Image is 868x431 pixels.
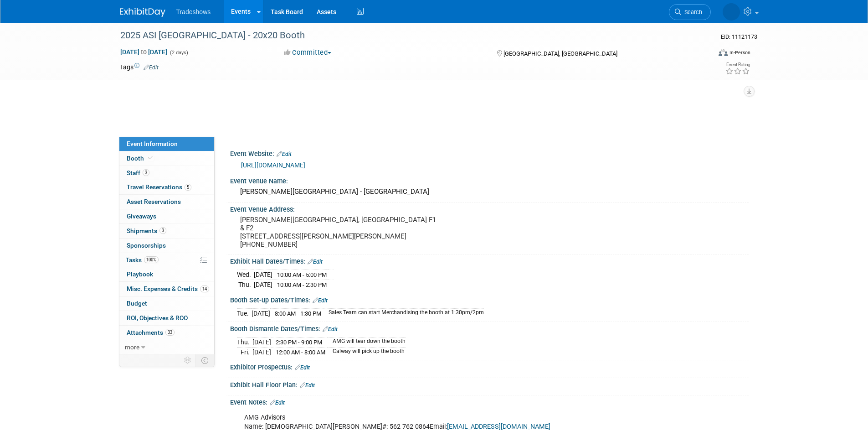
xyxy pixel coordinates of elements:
img: Janet Wong [723,3,740,21]
button: Committed [281,48,335,57]
a: Travel Reservations5 [119,180,214,194]
span: 14 [200,286,209,292]
span: Sponsorships [127,242,166,249]
td: Thu. [237,338,252,348]
td: [DATE] [252,309,270,318]
span: 3 [159,227,166,234]
span: Event Information [127,140,178,147]
div: Event Website: [230,147,749,159]
td: AMG will tear down the booth [327,338,406,348]
div: Booth Dismantle Dates/Times: [230,322,749,334]
span: [GEOGRAPHIC_DATA], [GEOGRAPHIC_DATA] [503,50,617,57]
a: Misc. Expenses & Credits14 [119,282,214,296]
a: Edit [308,259,323,265]
td: Toggle Event Tabs [195,354,214,366]
div: Exhibitor Prospectus: [230,360,749,372]
td: [DATE] [254,270,272,280]
td: [DATE] [252,347,271,357]
a: Edit [313,297,328,304]
td: Thu. [237,280,254,290]
a: Tasks100% [119,253,214,267]
td: Personalize Event Tab Strip [180,354,196,366]
span: Search [681,9,702,16]
a: Asset Reservations [119,195,214,209]
a: Playbook [119,267,214,281]
a: more [119,340,214,354]
a: ROI, Objectives & ROO [119,311,214,325]
span: 10:00 AM - 5:00 PM [277,271,327,278]
img: ExhibitDay [120,8,165,17]
div: 2025 ASI [GEOGRAPHIC_DATA] - 20x20 Booth [117,27,697,44]
span: 2:30 PM - 9:00 PM [276,339,322,346]
span: 3 [143,169,149,176]
a: Booth [119,151,214,166]
span: Asset Reservations [127,198,181,205]
div: In-Person [729,49,750,56]
a: Budget [119,296,214,311]
span: Tradeshows [176,8,211,16]
td: Fri. [237,347,252,357]
span: Misc. Expenses & Credits [127,285,209,292]
span: more [125,343,139,351]
div: Exhibit Hall Dates/Times: [230,254,749,266]
a: Edit [144,64,159,71]
span: 5 [185,184,191,191]
td: Tue. [237,309,252,318]
div: Event Notes: [230,395,749,407]
a: Staff3 [119,166,214,180]
a: [URL][DOMAIN_NAME] [241,161,305,169]
img: Format-Inperson.png [719,49,728,56]
td: Calway will pick up the booth [327,347,406,357]
div: Exhibit Hall Floor Plan: [230,378,749,390]
a: Edit [300,382,315,389]
a: Sponsorships [119,239,214,253]
i: Booth reservation complete [148,156,153,161]
a: Edit [295,364,310,371]
span: Shipments [127,227,166,234]
div: [PERSON_NAME][GEOGRAPHIC_DATA] - [GEOGRAPHIC_DATA] [237,185,742,199]
td: Sales Team can start Merchandising the booth at 1:30pm/2pm [323,309,484,318]
td: Wed. [237,270,254,280]
span: Playbook [127,270,153,278]
td: [DATE] [254,280,272,290]
a: Search [669,4,711,20]
span: ROI, Objectives & ROO [127,314,188,322]
a: Edit [323,326,338,332]
a: Event Information [119,137,214,151]
span: [DATE] [DATE] [120,48,168,56]
td: Tags [120,62,159,72]
span: 33 [165,329,175,336]
span: to [139,48,148,56]
pre: [PERSON_NAME][GEOGRAPHIC_DATA], [GEOGRAPHIC_DATA] F1 & F2 [STREET_ADDRESS][PERSON_NAME][PERSON_NA... [240,216,436,249]
span: 100% [144,256,159,263]
span: Event ID: 11121173 [721,33,757,40]
span: 10:00 AM - 2:30 PM [277,281,327,288]
span: Staff [127,169,149,177]
span: 12:00 AM - 8:00 AM [276,349,325,356]
a: Attachments33 [119,326,214,340]
td: [DATE] [252,338,271,348]
div: Event Format [657,47,751,61]
a: Shipments3 [119,224,214,238]
a: Edit [270,400,285,406]
a: Edit [277,151,292,157]
span: Tasks [126,256,159,264]
a: [EMAIL_ADDRESS][DOMAIN_NAME] [447,423,550,431]
div: Event Venue Name: [230,174,749,186]
a: Giveaways [119,209,214,223]
span: Budget [127,300,147,307]
span: Travel Reservations [127,183,191,191]
span: Attachments [127,329,175,336]
span: Giveaways [127,213,156,220]
div: Event Rating [725,62,750,67]
div: Event Venue Address: [230,203,749,214]
span: 8:00 AM - 1:30 PM [275,310,321,317]
span: Booth [127,155,154,162]
span: (2 days) [169,50,188,56]
div: Booth Set-up Dates/Times: [230,293,749,305]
